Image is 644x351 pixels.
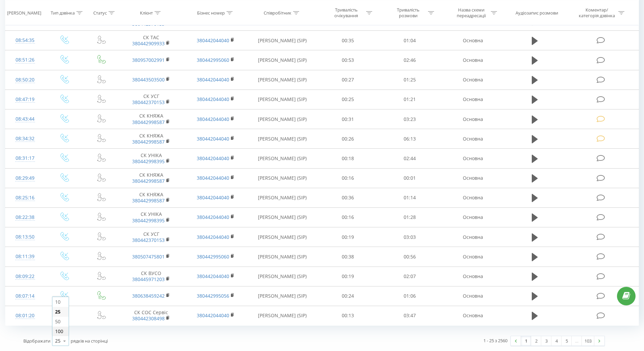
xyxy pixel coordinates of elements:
td: [PERSON_NAME] (SIP) [248,267,317,286]
a: 380442044040 [197,76,229,83]
div: Тип дзвінка [51,10,75,16]
a: 380442044040 [197,37,229,44]
td: Основна [440,247,505,267]
td: 00:13 [317,306,379,325]
a: 380442998587 [132,119,165,125]
td: 00:19 [317,267,379,286]
div: [PERSON_NAME] [7,10,41,16]
a: 380957002991 [132,57,165,63]
td: 00:38 [317,247,379,267]
a: 380442998395 [132,158,165,165]
div: 08:01:20 [12,309,38,322]
a: 380442995056 [197,293,229,299]
a: 4 [551,336,562,346]
a: 380442370153 [132,237,165,243]
td: [PERSON_NAME] (SIP) [248,188,317,207]
td: СК КНЯЖА [119,129,183,149]
td: Основна [440,50,505,70]
td: [PERSON_NAME] (SIP) [248,129,317,149]
a: 2 [531,336,541,346]
td: 01:06 [379,286,441,306]
td: [PERSON_NAME] (SIP) [248,286,317,306]
td: [PERSON_NAME] (SIP) [248,168,317,188]
div: 08:51:26 [12,53,38,67]
a: 380442308498 [132,315,165,322]
div: 08:47:19 [12,93,38,106]
td: 00:19 [317,227,379,247]
td: Основна [440,129,505,149]
td: Основна [440,207,505,227]
div: … [572,336,582,346]
div: 08:09:22 [12,270,38,283]
td: [PERSON_NAME] (SIP) [248,149,317,168]
a: 380442370153 [132,99,165,105]
a: 380442044040 [197,273,229,279]
a: 380507475801 [132,253,165,260]
a: 380442998587 [132,178,165,184]
div: 08:29:49 [12,172,38,185]
span: 100 [55,328,63,334]
td: 00:01 [379,168,441,188]
td: Основна [440,306,505,325]
a: 380442044040 [197,116,229,122]
td: СК КНЯЖА [119,109,183,129]
td: СК КНЯЖА [119,188,183,207]
a: 380442044040 [197,96,229,102]
div: 08:43:44 [12,112,38,126]
td: Основна [440,188,505,207]
div: 08:54:35 [12,34,38,47]
td: 00:27 [317,70,379,90]
td: [PERSON_NAME] (SIP) [248,247,317,267]
td: СК УНІКА [119,149,183,168]
td: СК СОС Сервіс [119,306,183,325]
a: 380442998587 [132,197,165,204]
td: [PERSON_NAME] (SIP) [248,31,317,50]
div: 08:11:39 [12,250,38,263]
td: Основна [440,149,505,168]
td: 00:25 [317,90,379,109]
a: 380442909933 [132,40,165,47]
a: 380445971203 [132,276,165,282]
td: 00:56 [379,247,441,267]
a: 380442044040 [197,135,229,142]
a: 380442044040 [197,214,229,220]
span: 50 [55,318,61,325]
td: СК ТАС [119,31,183,50]
td: Основна [440,31,505,50]
div: Статус [93,10,107,16]
div: 25 [55,337,61,344]
div: 08:34:32 [12,132,38,145]
td: 03:47 [379,306,441,325]
td: [PERSON_NAME] (SIP) [248,50,317,70]
td: 00:26 [317,129,379,149]
td: 02:44 [379,149,441,168]
td: Основна [440,227,505,247]
div: Співробітник [264,10,291,16]
div: Тривалість розмови [390,7,426,19]
a: 380442044040 [197,194,229,201]
td: 01:28 [379,207,441,227]
td: [PERSON_NAME] (SIP) [248,306,317,325]
span: Відображати [23,338,50,344]
td: 01:21 [379,90,441,109]
a: 380442370153 [132,21,165,27]
a: 380442998587 [132,139,165,145]
div: Назва схеми переадресації [453,7,489,19]
div: 08:07:14 [12,290,38,303]
td: Основна [440,109,505,129]
div: 08:13:50 [12,230,38,244]
td: [PERSON_NAME] (SIP) [248,90,317,109]
div: Тривалість очікування [328,7,364,19]
td: 03:23 [379,109,441,129]
td: СК ВУСО [119,267,183,286]
td: СК УСГ [119,227,183,247]
div: Бізнес номер [197,10,225,16]
a: 380442044040 [197,234,229,240]
td: 00:53 [317,50,379,70]
td: 00:18 [317,149,379,168]
td: 00:36 [317,188,379,207]
td: [PERSON_NAME] (SIP) [248,207,317,227]
a: 103 [582,336,594,346]
td: 01:14 [379,188,441,207]
td: 00:24 [317,286,379,306]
